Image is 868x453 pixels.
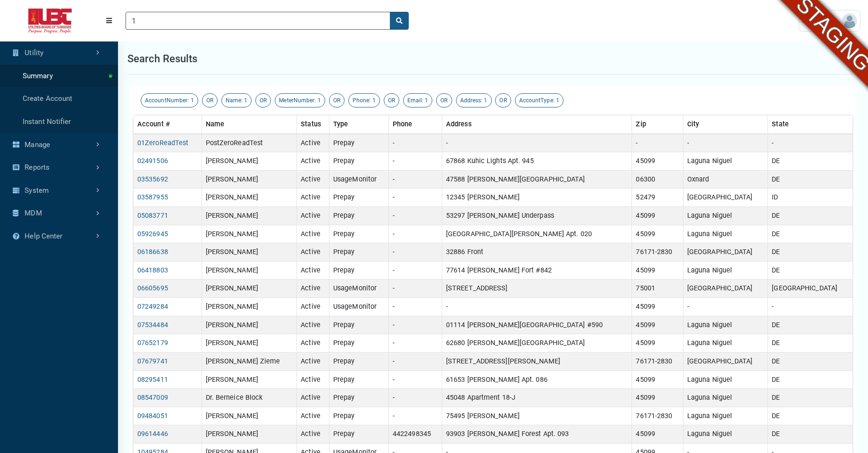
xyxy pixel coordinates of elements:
[202,134,297,152] td: PostZeroReadTest
[297,207,329,225] td: Active
[442,189,632,207] td: 12345 [PERSON_NAME]
[425,97,428,104] span: 1
[297,280,329,298] td: Active
[442,243,632,262] td: 32886 Front
[632,352,683,371] td: 76171-2830
[442,280,632,298] td: [STREET_ADDRESS]
[556,97,559,104] span: 1
[202,243,297,262] td: [PERSON_NAME]
[329,243,389,262] td: Prepay
[388,371,442,389] td: -
[329,280,389,298] td: UsageMonitor
[202,225,297,243] td: [PERSON_NAME]
[206,97,213,104] span: OR
[390,12,409,30] button: search
[329,115,389,134] th: Type
[202,352,297,371] td: [PERSON_NAME] Zieme
[127,51,197,66] h1: Search results
[632,134,683,152] td: -
[484,97,487,104] span: 1
[632,389,683,407] td: 45099
[297,371,329,389] td: Active
[632,371,683,389] td: 45099
[768,316,853,334] td: DE
[137,357,168,365] a: 07679741
[442,352,632,371] td: [STREET_ADDRESS][PERSON_NAME]
[683,225,768,243] td: Laguna Niguel
[683,389,768,407] td: Laguna Niguel
[632,189,683,207] td: 52479
[202,189,297,207] td: [PERSON_NAME]
[768,280,853,298] td: [GEOGRAPHIC_DATA]
[329,189,389,207] td: Prepay
[297,425,329,444] td: Active
[137,303,168,311] a: 07249284
[632,170,683,189] td: 06300
[799,10,860,32] a: User Settings
[388,407,442,425] td: -
[202,316,297,334] td: [PERSON_NAME]
[137,248,168,256] a: 06186638
[388,115,442,134] th: Phone
[297,152,329,171] td: Active
[683,170,768,189] td: Oxnard
[137,284,168,292] a: 06605695
[329,134,389,152] td: Prepay
[632,207,683,225] td: 45099
[632,280,683,298] td: 75001
[768,389,853,407] td: DE
[632,261,683,280] td: 45099
[768,115,853,134] th: State
[329,316,389,334] td: Prepay
[353,97,371,104] span: Phone:
[388,152,442,171] td: -
[329,352,389,371] td: Prepay
[100,12,118,29] button: Menu
[388,425,442,444] td: 4422498345
[202,389,297,407] td: Dr. Berneice Block
[297,225,329,243] td: Active
[802,16,842,25] span: User Settings
[440,97,447,104] span: OR
[442,316,632,334] td: 01114 [PERSON_NAME][GEOGRAPHIC_DATA] #590
[297,189,329,207] td: Active
[388,352,442,371] td: -
[768,207,853,225] td: DE
[329,389,389,407] td: Prepay
[329,425,389,444] td: Prepay
[683,352,768,371] td: [GEOGRAPHIC_DATA]
[442,207,632,225] td: 53297 [PERSON_NAME] Underpass
[442,371,632,389] td: 61653 [PERSON_NAME] Apt. 086
[683,298,768,316] td: -
[388,225,442,243] td: -
[329,261,389,280] td: Prepay
[683,280,768,298] td: [GEOGRAPHIC_DATA]
[202,170,297,189] td: [PERSON_NAME]
[388,334,442,353] td: -
[442,298,632,316] td: -
[442,152,632,171] td: 67868 Kuhic Lights Apt. 945
[388,316,442,334] td: -
[297,389,329,407] td: Active
[442,115,632,134] th: Address
[137,339,168,347] a: 07652179
[297,170,329,189] td: Active
[226,97,243,104] span: Name:
[8,8,93,33] img: ALTSK Logo
[297,261,329,280] td: Active
[499,97,506,104] span: OR
[442,134,632,152] td: -
[137,321,168,329] a: 07534484
[388,261,442,280] td: -
[134,115,202,134] th: Account #
[442,225,632,243] td: [GEOGRAPHIC_DATA][PERSON_NAME] Apt. 020
[297,407,329,425] td: Active
[329,407,389,425] td: Prepay
[202,280,297,298] td: [PERSON_NAME]
[683,243,768,262] td: [GEOGRAPHIC_DATA]
[191,97,194,104] span: 1
[137,376,168,384] a: 08295411
[137,157,168,165] a: 02491506
[137,230,168,238] a: 05926945
[145,97,189,104] span: AccountNumber:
